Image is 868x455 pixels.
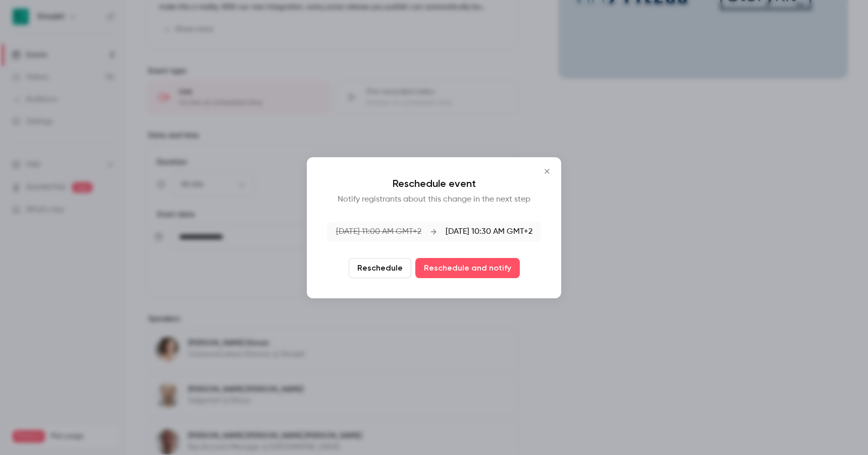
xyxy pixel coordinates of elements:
[327,177,541,189] p: Reschedule event
[415,258,520,278] button: Reschedule and notify
[336,226,421,238] p: [DATE] 11:00 AM GMT+2
[446,226,532,238] p: [DATE] 10:30 AM GMT+2
[349,258,411,278] button: Reschedule
[537,161,557,181] button: Close
[327,193,541,206] p: Notify registrants about this change in the next step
